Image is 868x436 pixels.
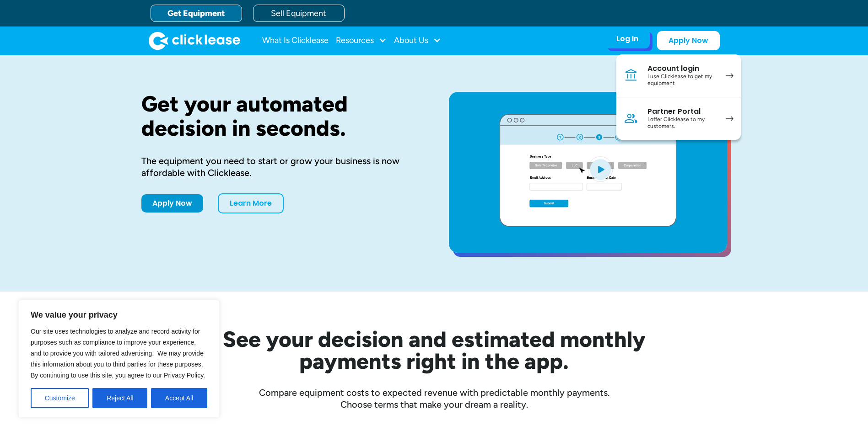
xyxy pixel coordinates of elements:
a: Sell Equipment [253,5,345,22]
a: Learn More [218,193,284,213]
h2: See your decision and estimated monthly payments right in the app. [178,328,690,372]
div: Account login [647,64,717,73]
img: arrow [726,116,733,121]
div: I use Clicklease to get my equipment [647,73,717,87]
div: I offer Clicklease to my customers. [647,116,717,130]
img: Bank icon [624,68,638,83]
h1: Get your automated decision in seconds. [141,92,420,140]
a: What Is Clicklease [262,32,329,50]
img: Person icon [624,111,638,126]
div: Partner Portal [647,107,717,116]
button: Accept All [151,388,207,408]
a: Get Equipment [151,5,242,22]
div: Log In [616,34,638,43]
div: We value your privacy [18,300,220,418]
p: We value your privacy [31,309,207,320]
a: Partner PortalI offer Clicklease to my customers. [616,97,741,140]
a: home [149,32,240,50]
div: Compare equipment costs to expected revenue with predictable monthly payments. Choose terms that ... [141,387,727,410]
button: Reject All [92,388,147,408]
a: open lightbox [449,92,727,253]
button: Customize [31,388,89,408]
div: The equipment you need to start or grow your business is now affordable with Clicklease. [141,155,420,179]
img: Clicklease logo [149,32,240,50]
div: About Us [394,32,441,50]
a: Apply Now [657,31,720,50]
span: Our site uses technologies to analyze and record activity for purposes such as compliance to impr... [31,328,205,379]
div: Resources [336,32,387,50]
a: Account loginI use Clicklease to get my equipment [616,54,741,97]
img: arrow [726,73,733,78]
nav: Log In [616,54,741,140]
a: Apply Now [141,194,203,213]
img: Blue play button logo on a light blue circular background [588,156,613,182]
